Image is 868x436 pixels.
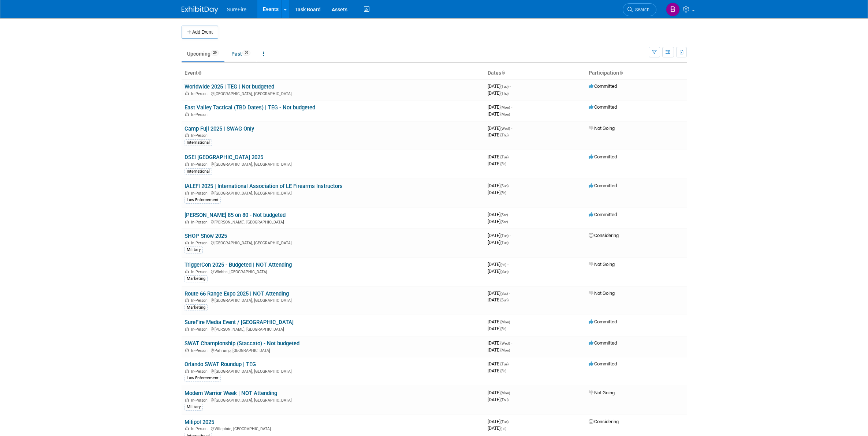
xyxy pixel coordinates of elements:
span: (Wed) [500,341,510,345]
span: In-Person [191,112,210,117]
a: Camp Fuji 2025 | SWAG Only [185,125,254,132]
span: (Thu) [500,133,508,137]
span: - [510,183,511,188]
span: Committed [589,83,617,89]
span: [DATE] [488,347,510,353]
a: Past59 [226,47,256,61]
span: [DATE] [488,90,508,96]
div: Marketing [185,304,208,311]
span: (Tue) [500,241,508,245]
span: - [510,233,511,238]
span: SureFire [227,7,247,12]
span: [DATE] [488,297,508,302]
span: (Mon) [500,348,510,352]
span: (Fri) [500,191,506,195]
span: In-Person [191,348,210,353]
span: In-Person [191,398,210,403]
span: (Mon) [500,112,510,116]
span: [DATE] [488,111,510,117]
span: In-Person [191,241,210,245]
img: In-Person Event [185,369,189,373]
span: (Mon) [500,105,510,109]
img: In-Person Event [185,91,189,95]
span: Committed [589,319,617,324]
span: (Fri) [500,426,506,431]
span: - [511,125,512,131]
span: (Fri) [500,327,506,331]
span: [DATE] [488,161,506,166]
img: In-Person Event [185,298,189,302]
div: [PERSON_NAME], [GEOGRAPHIC_DATA] [185,326,482,332]
span: (Tue) [500,234,508,238]
span: - [510,361,511,367]
span: (Tue) [500,420,508,424]
div: Marketing [185,275,208,282]
span: - [511,104,512,110]
span: Not Going [589,390,615,395]
img: In-Person Event [185,220,189,223]
span: - [510,419,511,424]
span: In-Person [191,426,210,431]
span: Committed [589,361,617,367]
div: Villepinte, [GEOGRAPHIC_DATA] [185,425,482,431]
span: In-Person [191,369,210,374]
span: (Fri) [500,369,506,373]
img: In-Person Event [185,327,189,331]
span: Search [633,7,649,12]
img: In-Person Event [185,398,189,402]
span: Committed [589,212,617,217]
img: In-Person Event [185,112,189,116]
div: [GEOGRAPHIC_DATA], [GEOGRAPHIC_DATA] [185,90,482,96]
a: Sort by Participation Type [619,70,623,76]
span: [DATE] [488,212,510,217]
span: (Sat) [500,292,508,296]
a: Modern Warrior Week | NOT Attending [185,390,277,396]
a: DSEI [GEOGRAPHIC_DATA] 2025 [185,154,263,161]
span: Committed [589,104,617,110]
span: [DATE] [488,340,512,346]
a: SureFire Media Event / [GEOGRAPHIC_DATA] [185,319,294,326]
span: (Thu) [500,398,508,402]
div: Military [185,404,203,410]
span: (Fri) [500,263,506,267]
span: - [511,319,512,324]
span: (Sun) [500,298,508,302]
span: (Sat) [500,213,508,217]
span: Considering [589,233,619,238]
span: [DATE] [488,397,508,402]
span: [DATE] [488,390,512,395]
span: [DATE] [488,262,508,267]
a: Search [623,3,656,16]
img: ExhibitDay [182,6,218,14]
div: [GEOGRAPHIC_DATA], [GEOGRAPHIC_DATA] [185,240,482,245]
div: [GEOGRAPHIC_DATA], [GEOGRAPHIC_DATA] [185,161,482,167]
div: International [185,168,212,175]
th: Dates [485,67,586,79]
span: - [511,390,512,395]
span: [DATE] [488,219,508,224]
a: SHOP Show 2025 [185,233,227,239]
th: Participation [586,67,687,79]
button: Add Event [182,26,218,39]
span: - [507,262,508,267]
div: Law Enforcement [185,375,221,381]
span: [DATE] [488,290,510,296]
span: (Thu) [500,91,508,95]
span: [DATE] [488,326,506,331]
a: TriggerCon 2025 - Budgeted | NOT Attending [185,262,292,268]
span: [DATE] [488,233,511,238]
span: (Mon) [500,320,510,324]
span: [DATE] [488,154,511,159]
a: Orlando SWAT Roundup | TEG [185,361,256,368]
span: Committed [589,340,617,346]
img: In-Person Event [185,191,189,195]
span: (Wed) [500,127,510,131]
img: Bree Yoshikawa [666,3,680,16]
span: Not Going [589,125,615,131]
span: In-Person [191,91,210,96]
span: (Fri) [500,162,506,166]
span: [DATE] [488,190,506,195]
span: - [511,340,512,346]
a: Upcoming29 [182,47,224,61]
span: 59 [242,50,250,56]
